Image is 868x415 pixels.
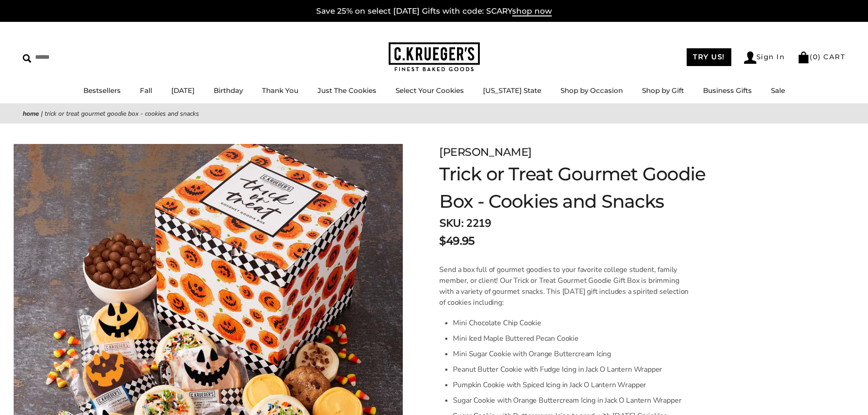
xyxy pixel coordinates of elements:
[23,108,845,119] nav: breadcrumbs
[453,393,688,408] li: Sugar Cookie with Orange Buttercream Icing in Jack O Lantern Wrapper
[439,216,463,231] strong: SKU:
[439,233,474,249] span: $49.95
[45,109,199,118] span: Trick or Treat Gourmet Goodie Box - Cookies and Snacks
[703,86,752,95] a: Business Gifts
[813,52,818,61] span: 0
[687,48,731,66] a: TRY US!
[453,377,688,393] li: Pumpkin Cookie with Spiced Icing in Jack O Lantern Wrapper
[439,264,688,308] p: Send a box full of gourmet goodies to your favorite college student, family member, or client! Ou...
[560,86,623,95] a: Shop by Occasion
[41,109,43,118] span: |
[642,86,684,95] a: Shop by Gift
[316,6,552,16] a: Save 25% on select [DATE] Gifts with code: SCARYshop now
[83,86,121,95] a: Bestsellers
[395,86,464,95] a: Select Your Cookies
[453,315,688,331] li: Mini Chocolate Chip Cookie
[23,50,131,64] input: Search
[453,331,688,346] li: Mini Iced Maple Buttered Pecan Cookie
[23,54,31,63] img: Search
[439,144,730,160] div: [PERSON_NAME]
[453,362,688,377] li: Peanut Butter Cookie with Fudge Icing in Jack O Lantern Wrapper
[262,86,298,95] a: Thank You
[744,51,756,64] img: Account
[744,51,785,64] a: Sign In
[797,52,845,61] a: (0) CART
[483,86,541,95] a: [US_STATE] State
[23,109,39,118] a: Home
[140,86,152,95] a: Fall
[389,42,480,72] img: C.KRUEGER'S
[453,346,688,362] li: Mini Sugar Cookie with Orange Buttercream Icing
[439,160,730,215] h1: Trick or Treat Gourmet Goodie Box - Cookies and Snacks
[466,216,491,231] span: 2219
[171,86,195,95] a: [DATE]
[512,6,552,16] span: shop now
[797,51,810,63] img: Bag
[214,86,243,95] a: Birthday
[318,86,376,95] a: Just The Cookies
[771,86,785,95] a: Sale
